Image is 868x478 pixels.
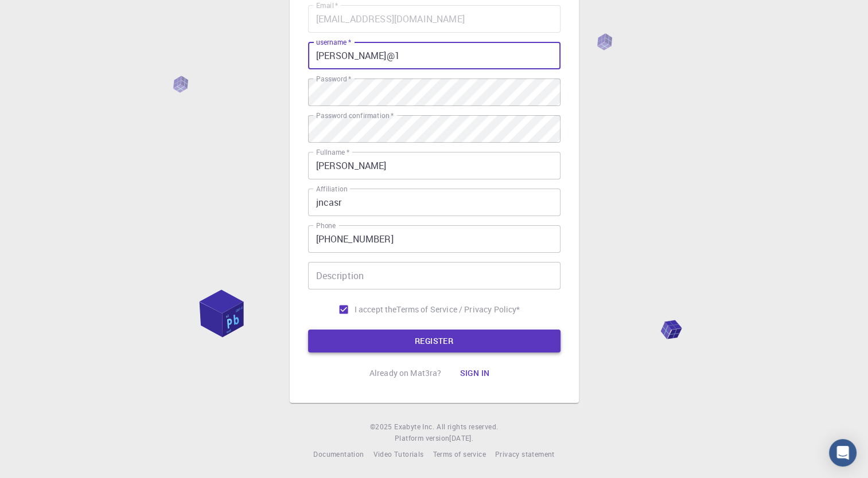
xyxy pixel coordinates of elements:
span: Exabyte Inc. [394,422,434,431]
span: © 2025 [370,421,394,433]
label: Phone [316,221,336,230]
span: Video Tutorials [373,449,423,459]
label: Password [316,74,351,84]
a: [DATE]. [449,433,473,444]
a: Privacy statement [495,449,555,460]
label: Email [316,1,338,10]
button: Sign in [450,362,499,385]
button: REGISTER [308,330,560,352]
span: Platform version [395,433,449,444]
a: Terms of service [433,449,485,460]
label: Fullname [316,147,349,157]
span: I accept the [355,304,397,315]
span: Privacy statement [495,449,555,459]
p: Already on Mat3ra? [369,367,442,379]
span: All rights reserved. [437,421,498,433]
span: Terms of service [433,449,485,459]
span: Documentation [313,449,364,459]
label: username [316,37,351,47]
span: [DATE] . [449,433,473,442]
label: Password confirmation [316,111,394,120]
p: Terms of Service / Privacy Policy * [396,304,520,315]
a: Terms of Service / Privacy Policy* [396,304,520,315]
a: Video Tutorials [373,449,423,460]
a: Exabyte Inc. [394,421,434,433]
label: Affiliation [316,184,347,194]
div: Open Intercom Messenger [829,439,857,467]
a: Documentation [313,449,364,460]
